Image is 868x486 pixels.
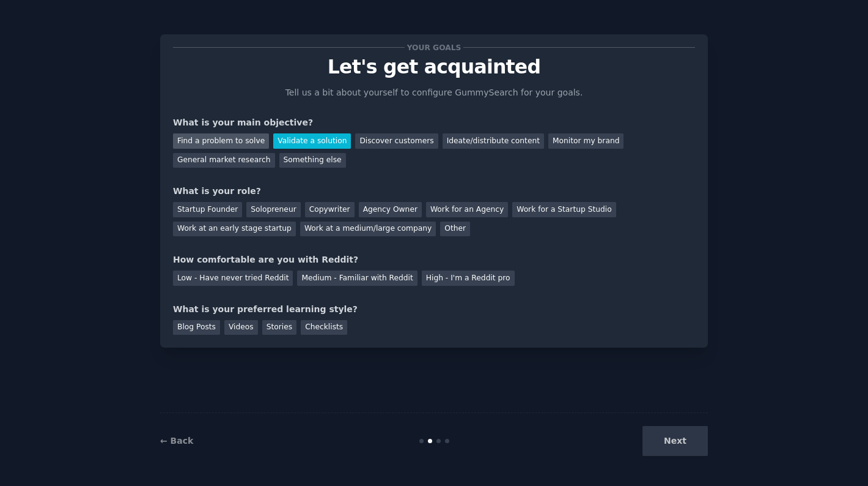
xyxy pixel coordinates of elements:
span: Your goals [405,41,463,54]
div: Validate a solution [273,133,351,149]
div: How comfortable are you with Reddit? [173,253,695,266]
div: Stories [262,320,296,335]
div: Find a problem to solve [173,133,269,149]
div: Solopreneur [246,202,300,217]
div: Copywriter [305,202,355,217]
div: Work for an Agency [426,202,508,217]
div: General market research [173,153,275,168]
div: What is your role? [173,185,695,198]
div: Work at an early stage startup [173,222,296,237]
div: Videos [224,320,258,335]
div: Monitor my brand [548,133,623,149]
a: ← Back [160,436,193,446]
p: Let's get acquainted [173,56,695,78]
div: Work for a Startup Studio [512,202,616,217]
div: Work at a medium/large company [300,222,436,237]
div: Ideate/distribute content [443,133,544,149]
div: Blog Posts [173,320,220,335]
div: High - I'm a Reddit pro [422,271,515,286]
div: Medium - Familiar with Reddit [297,271,417,286]
div: What is your preferred learning style? [173,303,695,316]
div: Discover customers [355,133,438,149]
div: Checklists [301,320,347,335]
div: What is your main objective? [173,116,695,129]
div: Agency Owner [359,202,422,217]
div: Something else [279,153,346,168]
p: Tell us a bit about yourself to configure GummySearch for your goals. [280,86,588,99]
div: Startup Founder [173,202,242,217]
div: Other [440,222,470,237]
div: Low - Have never tried Reddit [173,271,293,286]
